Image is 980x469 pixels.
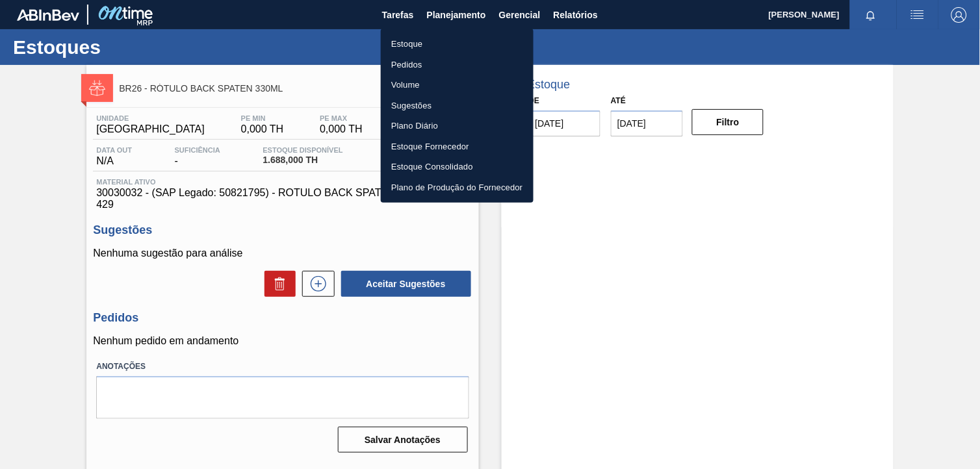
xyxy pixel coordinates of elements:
[381,75,534,95] a: Volume
[381,136,534,157] a: Estoque Fornecedor
[381,116,534,136] a: Plano Diário
[381,34,534,55] a: Estoque
[381,95,534,116] a: Sugestões
[381,177,534,198] a: Plano de Produção do Fornecedor
[381,157,534,177] a: Estoque Consolidado
[381,55,534,75] a: Pedidos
